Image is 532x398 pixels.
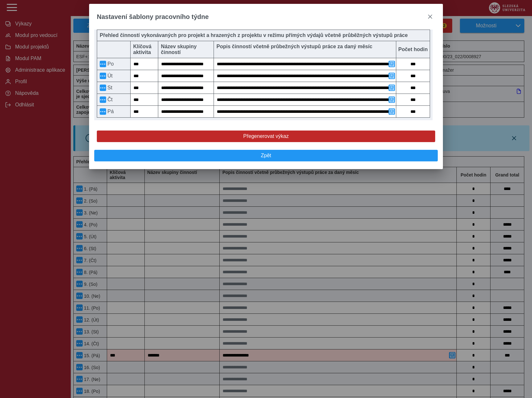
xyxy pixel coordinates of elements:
span: Přegenerovat výkaz [100,133,432,139]
b: Popis činností včetně průbežných výstupů práce za daný měsíc [216,44,372,49]
button: Menu [100,61,106,67]
span: Pá [106,109,114,114]
button: Přidat poznámku [389,61,395,67]
b: Název skupiny činností [161,44,197,55]
b: Počet hodin [396,47,430,52]
span: Út [106,73,113,78]
button: close [425,12,435,22]
button: Menu [100,108,106,115]
button: Menu [100,73,106,79]
b: Přehled činností vykonávaných pro projekt a hrazených z projektu v režimu přímých výdajů včetně p... [100,32,408,38]
span: Nastavení šablony pracovního týdne [97,13,209,21]
button: Přegenerovat výkaz [97,131,435,142]
b: Klíčová aktivita [133,44,151,55]
button: Menu [100,96,106,103]
button: Zpět [94,150,438,161]
button: Přidat poznámku [389,96,395,103]
button: Přidat poznámku [389,108,395,115]
button: Přidat poznámku [389,73,395,79]
span: Čt [106,97,113,102]
span: Po [106,61,114,67]
button: Menu [100,85,106,91]
button: Přidat poznámku [389,85,395,91]
span: Zpět [97,153,435,158]
span: St [106,85,112,90]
